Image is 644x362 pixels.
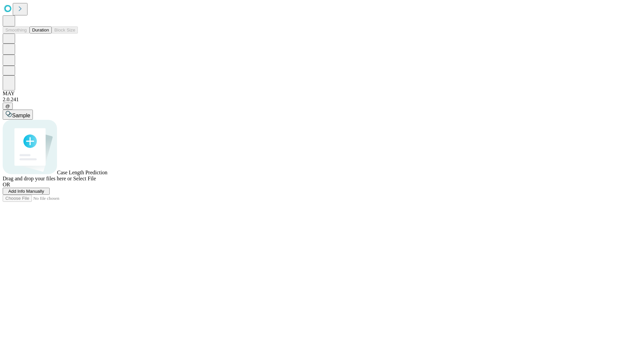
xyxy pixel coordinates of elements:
[3,97,641,103] div: 2.0.241
[30,26,52,34] button: Duration
[3,176,72,181] span: Drag and drop your files here or
[3,90,641,97] div: MAY
[8,189,44,194] span: Add Info Manually
[3,110,33,120] button: Sample
[52,26,78,34] button: Block Size
[3,103,13,110] button: @
[3,182,10,187] span: OR
[3,26,30,34] button: Smoothing
[3,188,50,195] button: Add Info Manually
[57,170,107,175] span: Case Length Prediction
[5,104,10,109] span: @
[73,176,96,181] span: Select File
[12,113,30,118] span: Sample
